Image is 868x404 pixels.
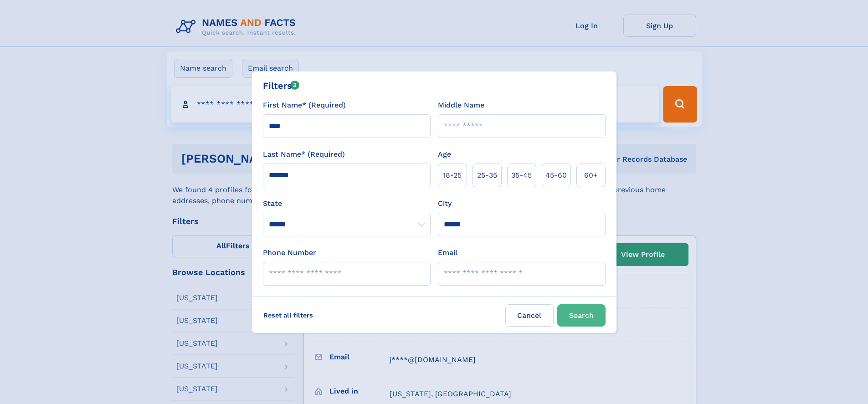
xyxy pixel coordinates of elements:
[438,247,457,258] label: Email
[438,149,451,160] label: Age
[545,170,567,181] span: 45‑60
[438,198,452,209] label: City
[257,304,319,326] label: Reset all filters
[263,100,346,111] label: First Name* (Required)
[511,170,532,181] span: 35‑45
[505,304,554,327] label: Cancel
[438,100,484,111] label: Middle Name
[557,304,606,327] button: Search
[263,149,345,160] label: Last Name* (Required)
[263,79,300,92] div: Filters
[263,198,431,209] label: State
[263,247,316,258] label: Phone Number
[584,170,598,181] span: 60+
[477,170,497,181] span: 25‑35
[443,170,462,181] span: 18‑25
